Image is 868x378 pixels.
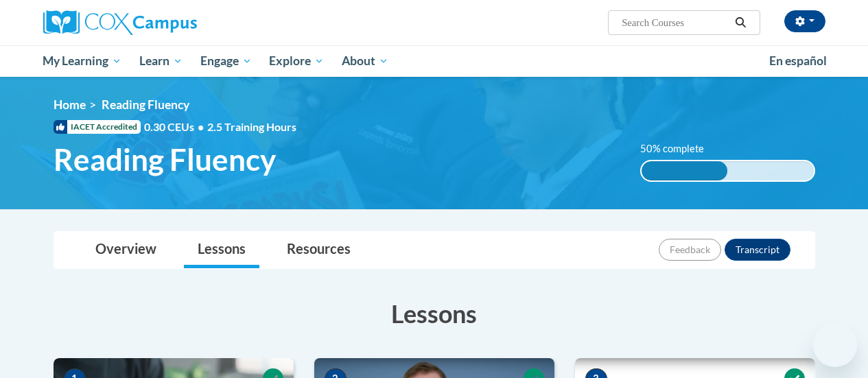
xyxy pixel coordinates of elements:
div: 50% complete [642,161,728,180]
a: Cox Campus [43,10,290,35]
button: Search [730,14,751,31]
a: Overview [82,232,170,268]
span: My Learning [43,53,121,69]
span: Reading Fluency [102,97,189,112]
a: Resources [273,232,364,268]
button: Transcript [725,239,790,261]
input: Search Courses [620,14,730,31]
a: Lessons [184,232,259,268]
span: • [198,120,204,133]
span: Learn [139,53,183,69]
iframe: Button to launch messaging window [813,323,857,367]
div: Main menu [33,45,836,77]
span: 2.5 Training Hours [207,120,296,133]
span: 0.30 CEUs [144,119,207,134]
a: My Learning [34,45,131,77]
label: 50% complete [640,141,719,156]
a: En español [760,47,836,75]
button: Account Settings [784,10,825,32]
a: Engage [191,45,261,77]
span: Reading Fluency [54,141,276,178]
span: Explore [269,53,324,69]
a: Learn [130,45,191,77]
a: Home [54,97,86,112]
button: Feedback [659,239,721,261]
h3: Lessons [54,296,815,331]
img: Cox Campus [43,10,197,35]
span: About [342,53,388,69]
a: About [333,45,397,77]
span: En español [769,54,827,68]
a: Explore [260,45,333,77]
span: IACET Accredited [54,120,141,134]
span: Engage [200,53,252,69]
